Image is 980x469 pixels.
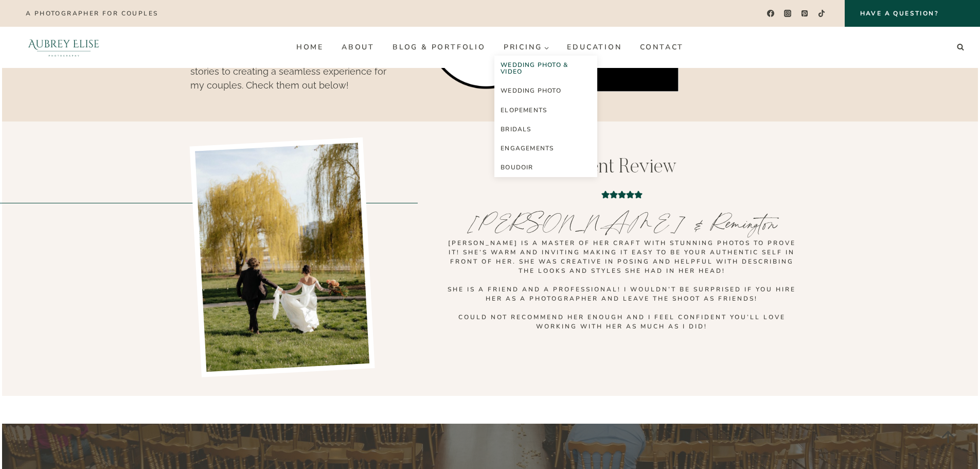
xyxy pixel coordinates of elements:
[494,39,558,56] button: Child menu of Pricing
[631,39,693,56] a: Contact
[494,81,597,100] a: Wedding Photo
[287,39,332,56] a: Home
[558,39,631,56] a: Education
[494,56,597,81] a: Wedding Photo & Video
[442,158,802,178] h2: Client Review
[953,40,968,55] button: View Search Form
[434,142,809,346] div: 1 of 1
[931,420,965,454] a: Scroll to top
[814,6,829,21] a: TikTok
[494,101,597,120] a: Elopements
[12,27,115,68] img: Aubrey Elise Photography
[494,139,597,158] a: Engagements
[442,207,802,238] div: [PERSON_NAME] & Remington
[442,238,802,331] div: [PERSON_NAME] is a master of her craft with stunning photos to prove it! She’s warm and inviting ...
[26,10,158,17] p: A photographer for couples
[494,158,597,177] a: Boudoir
[332,39,383,56] a: About
[797,6,812,21] a: Pinterest
[763,6,778,21] a: Facebook
[494,120,597,139] a: Bridals
[189,137,375,377] img: bride and groom running through a field at the caledonia
[780,6,795,21] a: Instagram
[383,39,494,56] a: Blog & Portfolio
[287,39,692,56] nav: Primary Navigation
